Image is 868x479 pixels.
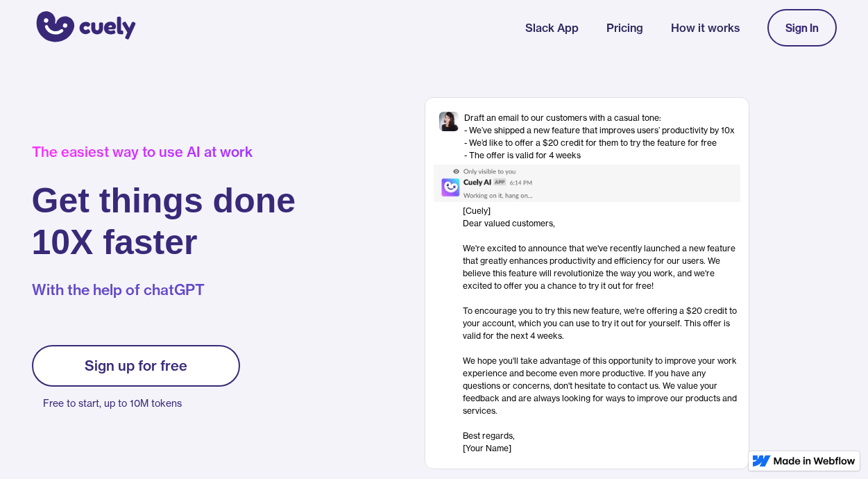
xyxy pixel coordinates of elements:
[32,280,296,301] p: With the help of chatGPT
[671,19,740,36] a: How it works
[32,180,296,263] h1: Get things done 10X faster
[32,345,240,387] a: Sign up for free
[774,457,856,465] img: Made in Webflow
[606,19,643,36] a: Pricing
[463,205,740,455] div: [Cuely] Dear valued customers, ‍ We're excited to announce that we've recently launched a new fea...
[85,358,187,374] div: Sign up for free
[43,394,240,413] p: Free to start, up to 10M tokens
[32,144,296,160] div: The easiest way to use AI at work
[32,2,136,53] a: home
[785,22,819,34] div: Sign In
[767,9,837,47] a: Sign In
[464,112,735,162] div: Draft an email to our customers with a casual tone: - We’ve shipped a new feature that improves u...
[525,19,579,36] a: Slack App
